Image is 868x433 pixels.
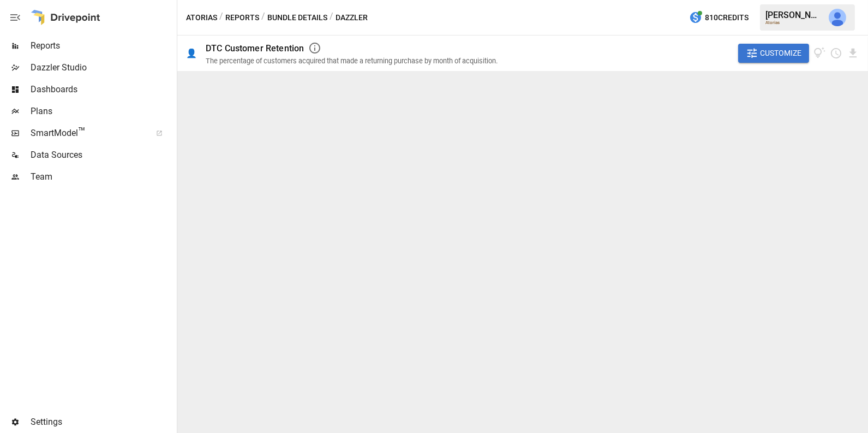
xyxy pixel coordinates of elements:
[186,48,197,58] div: 👤
[31,149,175,162] span: Data Sources
[31,61,175,74] span: Dazzler Studio
[261,11,265,25] div: /
[267,11,327,25] button: Bundle Details
[330,11,333,25] div: /
[31,170,175,183] span: Team
[31,39,175,52] span: Reports
[760,46,801,60] span: Customize
[225,11,259,25] button: Reports
[685,8,753,28] button: 810Credits
[830,47,842,60] button: Schedule report
[186,11,217,25] button: Atorias
[206,43,304,54] div: DTC Customer Retention
[813,44,826,63] button: View documentation
[78,125,86,139] span: ™
[765,20,822,25] div: Atorias
[738,44,809,63] button: Customize
[765,10,822,20] div: [PERSON_NAME]
[822,2,853,33] button: Julie Wilton
[31,127,144,140] span: SmartModel
[31,416,175,429] span: Settings
[829,9,846,26] img: Julie Wilton
[705,11,749,25] span: 810 Credits
[206,57,498,65] div: The percentage of customers acquired that made a returning purchase by month of acquisition.
[31,83,175,96] span: Dashboards
[31,105,175,118] span: Plans
[847,47,859,60] button: Download report
[219,11,223,25] div: /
